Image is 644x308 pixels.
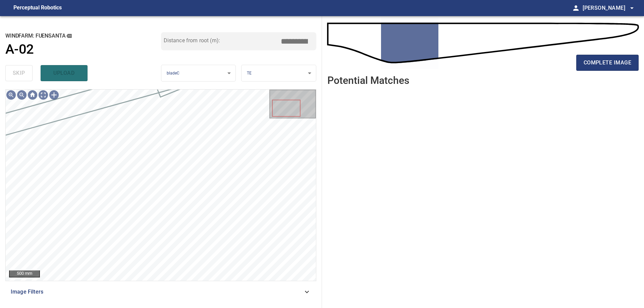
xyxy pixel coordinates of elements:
[576,55,639,71] button: complete image
[27,90,38,100] div: Go home
[241,65,316,82] div: TE
[161,65,236,82] div: bladeC
[327,75,409,86] h2: Potential Matches
[6,90,16,100] div: Zoom in
[11,288,303,296] span: Image Filters
[572,4,580,12] span: person
[583,3,636,13] span: [PERSON_NAME]
[5,284,316,300] div: Image Filters
[5,42,161,57] a: A-02
[628,4,636,12] span: arrow_drop_down
[580,1,636,15] button: [PERSON_NAME]
[65,32,73,40] button: copy message details
[5,32,161,40] h2: windfarm: Fuensanta
[164,38,220,43] label: Distance from root (m):
[38,90,49,100] div: Toggle full page
[49,90,59,100] div: Toggle selection
[16,90,27,100] div: Zoom out
[5,42,34,57] h1: A-02
[584,58,631,67] span: complete image
[167,71,180,75] span: bladeC
[247,71,252,75] span: TE
[13,3,62,13] figcaption: Perceptual Robotics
